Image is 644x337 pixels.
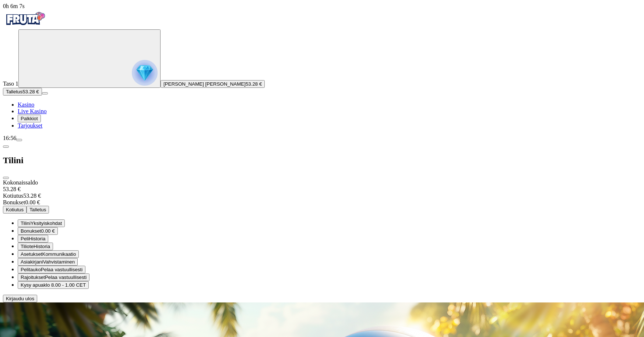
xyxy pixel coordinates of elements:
[18,101,34,108] a: diamond iconKasino
[42,92,48,94] button: menu
[3,80,18,87] span: Taso 1
[3,193,641,199] div: 53.28 €
[6,89,22,94] span: Talletus
[43,282,86,288] span: klo 8.00 - 1.00 CET
[3,155,641,165] h2: Tilini
[18,227,58,235] button: smiley iconBonukset0.00 €
[3,177,9,179] button: close
[6,207,24,212] span: Kotiutus
[18,122,42,129] a: gift-inverted iconTarjoukset
[21,259,43,265] span: Asiakirjani
[3,179,641,193] div: Kokonaissaldo
[3,199,641,206] div: 0.00 €
[163,81,246,87] span: [PERSON_NAME] [PERSON_NAME]
[161,80,265,88] button: [PERSON_NAME] [PERSON_NAME]53.28 €
[3,295,37,302] button: Kirjaudu ulos
[18,115,41,122] button: reward iconPalkkiot
[43,259,75,265] span: Vahvistaminen
[42,251,76,257] span: Kommunikaatio
[18,273,89,281] button: limits iconRajoituksetPelaa vastuullisesti
[18,281,89,289] button: headphones iconKysy apuaklo 8.00 - 1.00 CET
[18,258,78,266] button: document iconAsiakirjaniVahvistaminen
[21,228,41,234] span: Bonukset
[3,23,47,29] a: Fruta
[31,221,62,226] span: Yksityiskohdat
[3,199,25,205] span: Bonukset
[3,10,47,28] img: Fruta
[6,296,34,301] span: Kirjaudu ulos
[21,275,45,280] span: Rajoitukset
[18,108,47,114] span: Live Kasino
[18,108,47,114] a: poker-chip iconLive Kasino
[3,10,641,129] nav: Primary
[21,251,42,257] span: Asetukset
[18,101,34,108] span: Kasino
[18,219,65,227] button: user-circle iconTiliniYksityiskohdat
[21,267,41,272] span: Pelitauko
[41,267,82,272] span: Pelaa vastuullisesti
[21,116,38,121] span: Palkkiot
[3,135,16,141] span: 16:56
[3,3,25,9] span: user session time
[22,89,39,94] span: 53.28 €
[18,29,161,88] button: reward progress
[18,266,85,273] button: clock iconPelitaukoPelaa vastuullisesti
[27,206,49,214] button: Talletus
[3,88,42,96] button: Talletusplus icon53.28 €
[41,228,55,234] span: 0.00 €
[3,186,641,193] div: 53.28 €
[16,139,22,141] button: menu
[21,282,43,288] span: Kysy apua
[21,236,29,241] span: Peli
[21,221,31,226] span: Tilini
[18,122,42,129] span: Tarjoukset
[29,236,45,241] span: Historia
[21,244,34,249] span: Tiliote
[18,243,53,250] button: transactions iconTilioteHistoria
[45,275,87,280] span: Pelaa vastuullisesti
[132,60,158,86] img: reward progress
[3,193,23,199] span: Kotiutus
[18,235,48,243] button: history iconPeliHistoria
[3,206,27,214] button: Kotiutus
[29,207,46,212] span: Talletus
[246,81,262,87] span: 53.28 €
[3,146,9,148] button: chevron-left icon
[18,250,79,258] button: toggle iconAsetuksetKommunikaatio
[34,244,50,249] span: Historia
